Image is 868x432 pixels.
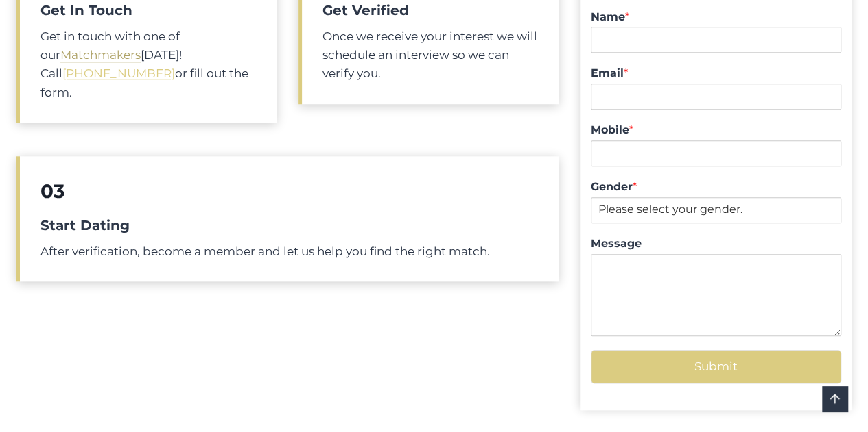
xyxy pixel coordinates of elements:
p: After verification, become a member and let us help you find the right match. [40,242,538,261]
a: Scroll to top [822,386,847,411]
p: Once we receive your interest we will schedule an interview so we can verify you. [322,27,538,84]
a: Matchmakers [60,48,141,62]
input: Mobile [591,140,841,166]
label: Mobile [591,123,841,138]
p: Get in touch with one of our [DATE]! Call or fill out the form. [40,27,256,102]
label: Gender [591,180,841,194]
a: [PHONE_NUMBER] [62,66,175,80]
button: Submit [591,350,841,383]
label: Message [591,237,841,251]
h5: Start Dating [40,215,538,236]
label: Name [591,10,841,25]
h2: 03 [40,177,538,205]
label: Email [591,66,841,81]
